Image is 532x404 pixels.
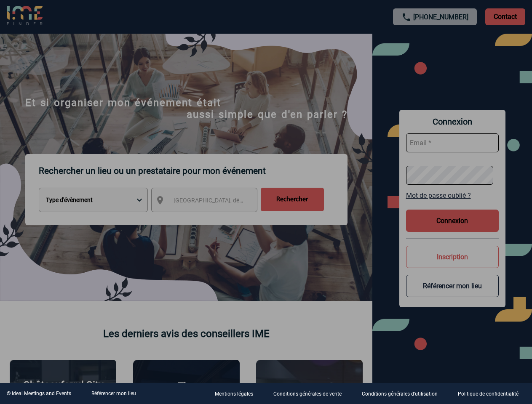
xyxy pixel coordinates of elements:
[362,391,438,397] p: Conditions générales d'utilisation
[355,390,451,398] a: Conditions générales d'utilisation
[451,390,532,398] a: Politique de confidentialité
[273,391,342,397] p: Conditions générales de vente
[208,390,267,398] a: Mentions légales
[91,391,136,396] a: Référencer mon lieu
[215,391,253,397] p: Mentions légales
[7,391,71,396] div: © Ideal Meetings and Events
[267,390,355,398] a: Conditions générales de vente
[458,391,519,397] p: Politique de confidentialité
